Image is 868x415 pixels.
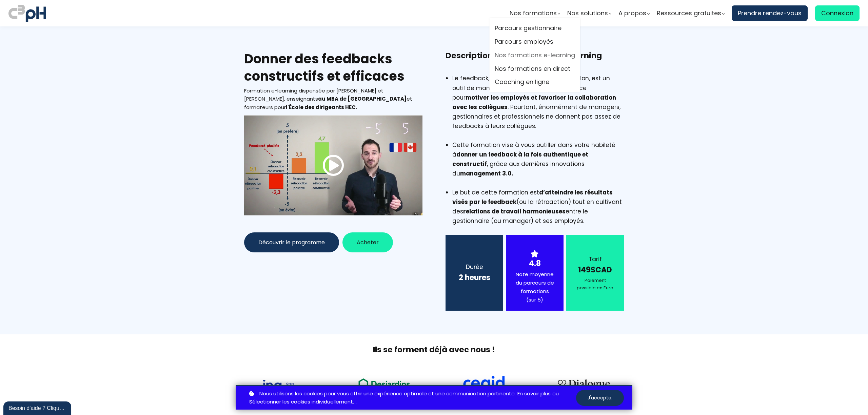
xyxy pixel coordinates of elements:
[510,8,557,18] span: Nos formations
[495,50,575,60] a: Nos formations e-learning
[286,104,357,111] b: l'École des dirigeants HEC.
[738,8,802,18] span: Prendre rendez-vous
[575,254,615,264] div: Tarif
[529,258,541,269] strong: 4.8
[244,87,422,112] div: Formation e-learning dispensée par [PERSON_NAME] et [PERSON_NAME], enseignants et formateurs pour
[262,380,306,393] img: 73f878ca33ad2a469052bbe3fa4fd140.png
[8,3,46,23] img: logo C3PH
[459,272,490,283] b: 2 heures
[495,37,575,47] a: Parcours employés
[249,398,354,406] a: Sélectionner les cookies individuellement.
[495,77,575,87] a: Coaching en ligne
[657,8,721,18] span: Ressources gratuites
[454,262,495,272] div: Durée
[514,296,555,304] div: (sur 5)
[452,140,624,188] li: Cette formation vise à vous outiller dans votre habileté à , grâce aux dernières innovations du
[318,95,407,102] b: au MBA de [GEOGRAPHIC_DATA]
[248,390,576,407] p: ou .
[576,390,624,406] button: J'accepte.
[357,238,379,247] span: Acheter
[460,169,513,178] b: management 3.0.
[821,8,853,18] span: Connexion
[618,8,646,18] span: A propos
[236,345,632,355] h2: Ils se forment déjà avec nous !
[354,374,415,393] img: ea49a208ccc4d6e7deb170dc1c457f3b.png
[567,8,608,18] span: Nos solutions
[495,23,575,34] a: Parcours gestionnaire
[575,277,615,292] div: Paiement possible en Euro
[3,400,73,415] iframe: chat widget
[244,50,422,85] h2: Donner des feedbacks constructifs et efficaces
[259,390,516,398] span: Nous utilisons les cookies pour vous offrir une expérience optimale et une communication pertinente.
[244,232,339,252] button: Découvrir le programme
[462,376,506,393] img: cdf238afa6e766054af0b3fe9d0794df.png
[517,390,551,398] a: En savoir plus
[514,270,555,304] div: Note moyenne du parcours de formations
[452,188,624,226] li: Le but de cette formation est (ou la rétroaction) tout en cultivant des entre le gestionnaire (ou...
[258,238,325,247] span: Découvrir le programme
[342,232,393,252] button: Acheter
[578,265,612,275] strong: 149$CAD
[452,74,624,140] li: Le feedback, que l'on appelle aussi rétroaction, est un outil de management extrêmement efficace ...
[553,375,614,393] img: 4cbfeea6ce3138713587aabb8dcf64fe.png
[452,94,616,111] b: motiver les employés et favoriser la collaboration avec les collègues
[732,5,808,21] a: Prendre rendez-vous
[446,50,624,72] h3: Description de la formation e-learning
[452,150,588,168] b: donner un feedback à la fois authentique et constructif
[495,64,575,74] a: Nos formations en direct
[463,207,566,215] b: relations de travail harmonieuses
[815,5,860,21] a: Connexion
